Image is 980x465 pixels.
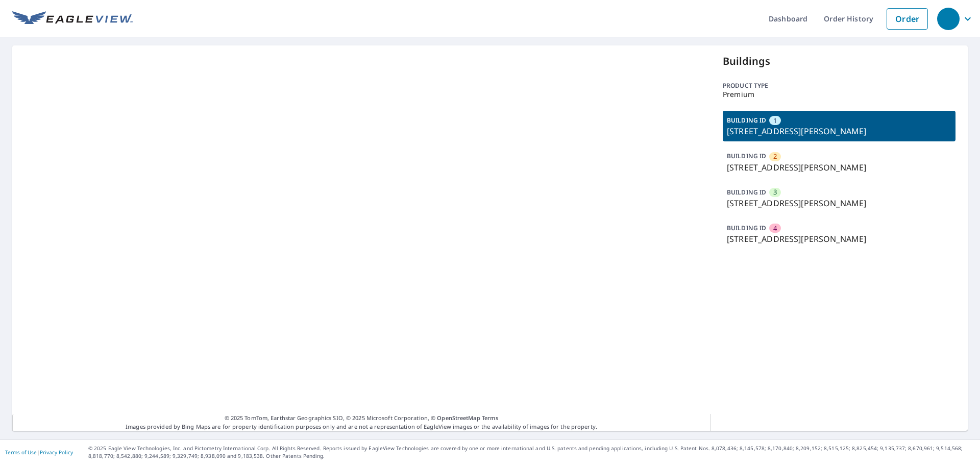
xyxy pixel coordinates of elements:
[773,152,777,161] span: 2
[773,224,777,233] span: 4
[5,449,73,455] p: |
[727,224,766,232] p: BUILDING ID
[727,152,766,160] p: BUILDING ID
[727,125,951,137] p: [STREET_ADDRESS][PERSON_NAME]
[5,449,37,456] a: Terms of Use
[12,11,133,27] img: EV Logo
[12,414,710,431] p: Images provided by Bing Maps are for property identification purposes only and are not a represen...
[437,414,480,422] a: OpenStreetMap
[225,414,499,423] span: © 2025 TomTom, Earthstar Geographics SIO, © 2025 Microsoft Corporation, ©
[773,187,777,197] span: 3
[727,161,951,174] p: [STREET_ADDRESS][PERSON_NAME]
[482,414,499,422] a: Terms
[887,8,928,30] a: Order
[727,233,951,245] p: [STREET_ADDRESS][PERSON_NAME]
[727,197,951,209] p: [STREET_ADDRESS][PERSON_NAME]
[723,81,955,90] p: Product type
[723,54,955,69] p: Buildings
[727,188,766,197] p: BUILDING ID
[40,449,73,456] a: Privacy Policy
[727,116,766,125] p: BUILDING ID
[88,445,975,460] p: © 2025 Eagle View Technologies, Inc. and Pictometry International Corp. All Rights Reserved. Repo...
[773,116,777,126] span: 1
[723,90,955,99] p: Premium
